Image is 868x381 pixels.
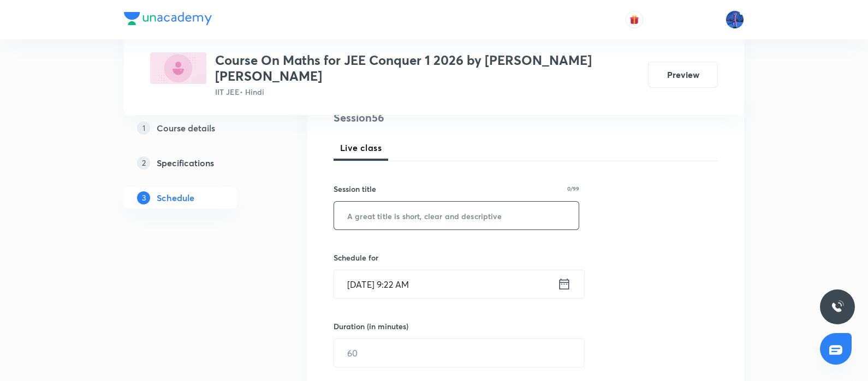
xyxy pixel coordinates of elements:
[567,186,579,191] p: 0/99
[334,183,376,195] h6: Session title
[629,15,639,25] img: avatar
[340,141,382,154] span: Live class
[626,11,643,28] button: avatar
[150,52,206,84] img: 84B26E50-C77A-44D7-A4FE-332BB05B5CB2_plus.png
[215,86,639,98] p: IIT JEE • Hindi
[124,152,272,174] a: 2Specifications
[157,156,214,170] h5: Specifications
[124,117,272,139] a: 1Course details
[831,300,844,313] img: ttu
[137,156,150,170] p: 2
[137,122,150,135] p: 1
[215,52,639,84] h3: Course On Maths for JEE Conquer 1 2026 by [PERSON_NAME] [PERSON_NAME]
[334,202,579,229] input: A great title is short, clear and descriptive
[124,12,212,25] img: Company Logo
[157,191,194,204] h5: Schedule
[334,110,533,126] h4: Session 56
[334,339,584,367] input: 60
[157,122,215,135] h5: Course details
[648,62,718,88] button: Preview
[124,12,212,28] a: Company Logo
[334,252,579,263] h6: Schedule for
[726,10,744,29] img: Mahesh Bhat
[137,191,150,204] p: 3
[334,320,408,332] h6: Duration (in minutes)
